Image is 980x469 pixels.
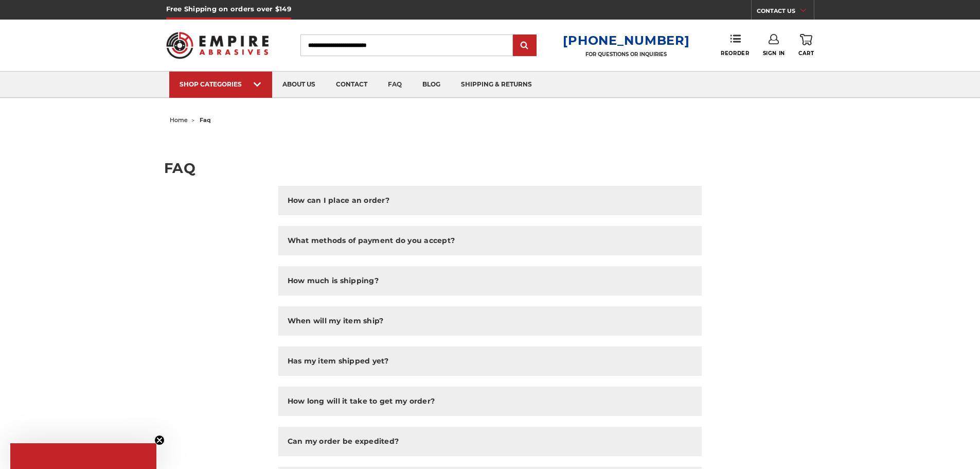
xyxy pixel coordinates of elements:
[378,72,412,98] a: faq
[514,36,535,56] input: Submit
[326,72,378,98] a: contact
[451,72,542,98] a: shipping & returns
[278,427,702,456] button: Can my order be expedited?
[278,387,702,416] button: How long will it take to get my order?
[288,316,384,326] h2: When will my item ship?
[180,80,262,88] div: SHOP CATEGORIES
[288,436,399,447] h2: Can my order be expedited?
[278,346,702,376] button: Has my item shipped yet?
[166,25,269,65] img: Empire Abrasives
[563,33,689,48] a: [PHONE_NUMBER]
[412,72,451,98] a: blog
[721,50,749,57] span: Reorder
[288,275,379,286] h2: How much is shipping?
[272,72,326,98] a: about us
[164,161,816,175] h1: FAQ
[763,50,785,57] span: Sign In
[154,435,165,445] button: Close teaser
[278,186,702,215] button: How can I place an order?
[170,116,188,124] a: home
[288,356,389,367] h2: Has my item shipped yet?
[757,5,814,20] a: CONTACT US
[563,51,689,58] p: FOR QUESTIONS OR INQUIRIES
[278,306,702,336] button: When will my item ship?
[200,116,211,124] span: faq
[288,235,455,246] h2: What methods of payment do you accept?
[288,396,435,407] h2: How long will it take to get my order?
[278,226,702,255] button: What methods of payment do you accept?
[721,34,749,56] a: Reorder
[278,266,702,296] button: How much is shipping?
[798,50,814,57] span: Cart
[798,34,814,57] a: Cart
[10,443,156,469] div: Close teaser
[288,195,389,206] h2: How can I place an order?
